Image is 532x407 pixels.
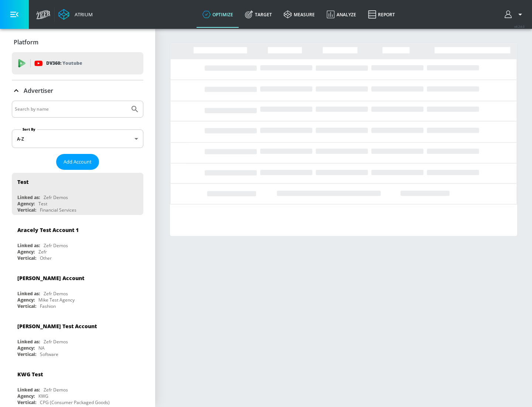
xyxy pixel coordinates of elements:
div: Vertical: [17,303,36,309]
p: Youtube [62,59,82,67]
p: Advertiser [24,87,53,95]
a: Target [239,1,278,28]
div: Software [40,351,58,357]
div: Linked as: [17,290,40,297]
div: TestLinked as:Zefr DemosAgency:TestVertical:Financial Services [12,173,143,215]
div: Zefr Demos [44,387,68,393]
div: KWG [38,393,48,399]
div: [PERSON_NAME] Test Account [17,323,97,330]
div: Test [38,201,47,207]
div: Zefr Demos [44,290,68,297]
div: Financial Services [40,207,76,213]
div: Zefr Demos [44,242,68,249]
div: A-Z [12,129,143,148]
div: Zefr [38,249,47,255]
div: NA [38,345,45,351]
div: Vertical: [17,207,36,213]
a: optimize [197,1,239,28]
p: DV360: [46,59,82,67]
div: Atrium [72,11,93,18]
a: measure [278,1,321,28]
div: [PERSON_NAME] Test AccountLinked as:Zefr DemosAgency:NAVertical:Software [12,317,143,359]
div: Zefr Demos [44,339,68,345]
div: Linked as: [17,387,40,393]
div: Agency: [17,297,35,303]
div: Platform [12,32,143,53]
a: Atrium [58,9,93,20]
span: v 4.24.0 [514,24,525,28]
div: Vertical: [17,255,36,261]
div: CPG (Consumer Packaged Goods) [40,399,110,406]
div: KWG Test [17,371,43,378]
div: [PERSON_NAME] AccountLinked as:Zefr DemosAgency:Mike Test AgencyVertical:Fashion [12,269,143,311]
div: Aracely Test Account 1Linked as:Zefr DemosAgency:ZefrVertical:Other [12,221,143,263]
div: Fashion [40,303,56,309]
div: DV360: Youtube [12,52,143,74]
a: Report [362,1,401,28]
label: Sort By [21,127,37,132]
div: Test [17,178,28,185]
div: Agency: [17,249,35,255]
p: Platform [14,38,38,46]
div: Linked as: [17,242,40,249]
div: Agency: [17,393,35,399]
div: Other [40,255,52,261]
div: Agency: [17,201,35,207]
div: Linked as: [17,194,40,201]
div: Vertical: [17,399,36,406]
div: Aracely Test Account 1 [17,226,79,233]
div: [PERSON_NAME] Account [17,275,84,282]
div: Linked as: [17,339,40,345]
input: Search by name [15,104,127,114]
div: Zefr Demos [44,194,68,201]
span: Add Account [64,158,92,166]
div: Agency: [17,345,35,351]
div: Vertical: [17,351,36,357]
div: Mike Test Agency [38,297,75,303]
a: Analyze [321,1,362,28]
button: Add Account [56,154,99,170]
div: Advertiser [12,80,143,101]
